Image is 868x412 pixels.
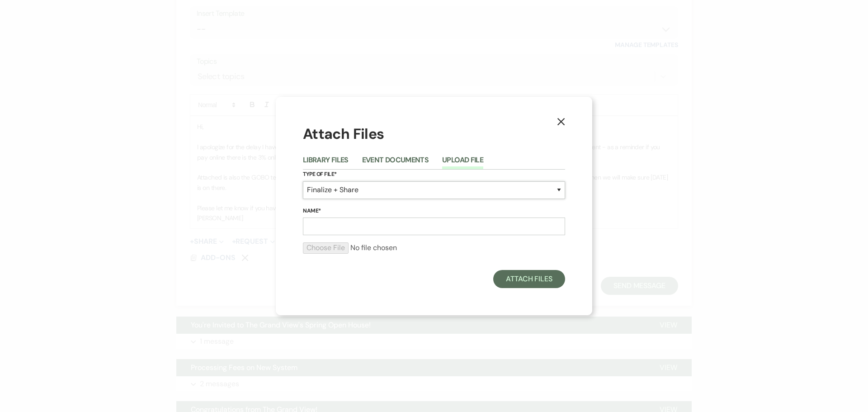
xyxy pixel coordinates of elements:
[362,156,429,169] button: Event Documents
[303,206,565,216] label: Name*
[303,170,565,180] label: Type of File*
[303,124,565,144] h1: Attach Files
[493,270,565,288] button: Attach Files
[303,156,349,169] button: Library Files
[442,156,483,169] button: Upload File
